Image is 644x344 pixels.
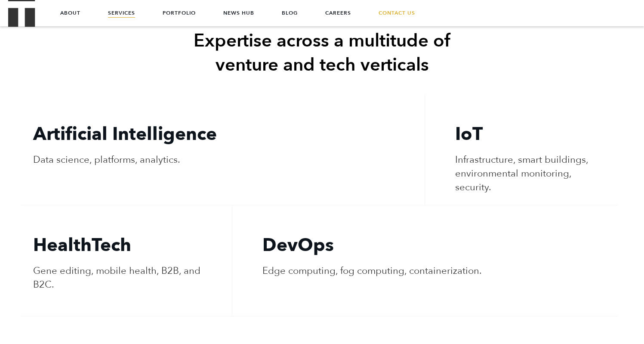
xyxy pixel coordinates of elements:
[262,264,605,278] p: Edge computing, fog computing, containerization.
[33,153,413,167] p: Data science, platforms, analytics.
[163,29,481,77] h3: Expertise across a multitude of venture and tech verticals
[33,264,220,291] p: Gene editing, mobile health, B2B, and B2C.
[455,153,605,194] p: Infrastructure, smart buildings, environmental monitoring, security.
[455,122,605,146] h4: IoT
[262,233,605,257] h4: DevOps
[33,233,220,257] h4: HealthTech
[33,122,413,146] h4: Artificial Intelligence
